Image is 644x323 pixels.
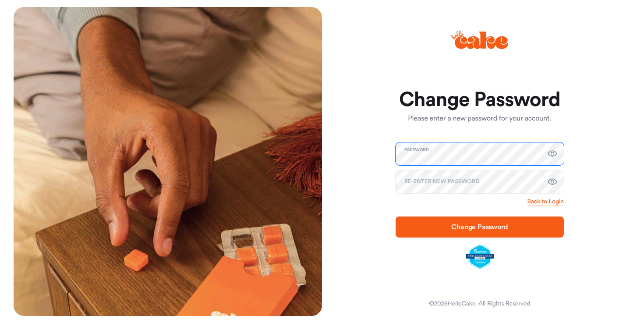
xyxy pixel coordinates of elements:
a: Back to Login [527,197,564,206]
h1: Change Password [396,89,564,110]
div: © 2025 HelloCake. All Rights Reserved [429,299,530,308]
button: Change Password [396,217,564,238]
span: Change Password [451,224,508,231]
p: Please enter a new password for your account. [396,114,564,124]
img: legit-script-certified.png [466,245,494,269]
